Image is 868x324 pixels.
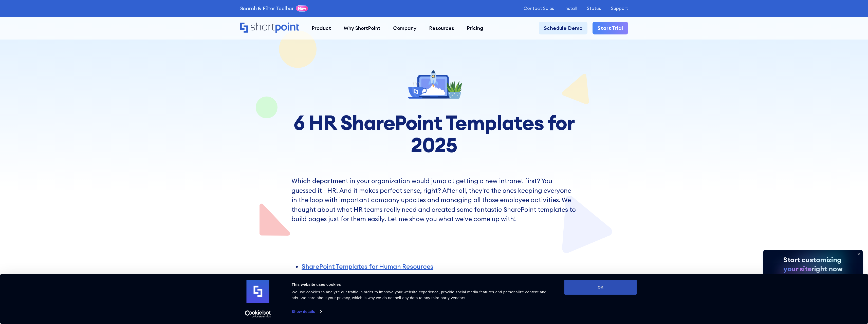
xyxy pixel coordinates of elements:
[387,22,423,34] a: Company
[312,24,331,32] div: Product
[236,310,280,318] a: Usercentrics Cookiebot - opens in a new window
[564,280,637,295] button: OK
[467,24,483,32] div: Pricing
[292,308,322,315] a: Show details
[460,22,490,34] a: Pricing
[593,22,628,34] a: Start Trial
[423,22,460,34] a: Resources
[240,5,294,12] a: Search & Filter Toolbar
[344,24,380,32] div: Why ShortPoint
[393,24,416,32] div: Company
[539,22,587,34] a: Schedule Demo
[305,22,337,34] a: Product
[429,24,454,32] div: Resources
[564,6,577,11] a: Install
[292,281,553,288] div: This website uses cookies
[247,280,269,303] img: logo
[292,290,547,300] span: We use cookies to analyze our traffic in order to improve your website experience, provide social...
[302,262,433,271] a: SharePoint Templates for Human Resources
[587,6,601,11] a: Status
[291,176,577,224] p: Which department in your organization would jump at getting a new intranet first? You guessed it ...
[611,6,628,11] a: Support
[524,6,554,11] a: Contact Sales
[240,23,299,33] a: Home
[337,22,387,34] a: Why ShortPoint
[293,110,575,158] strong: 6 HR SharePoint Templates for 2025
